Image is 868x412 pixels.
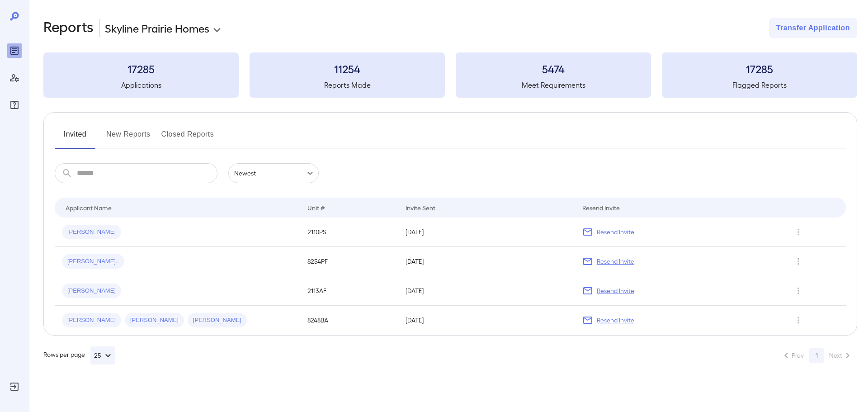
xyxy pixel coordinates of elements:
[66,202,112,213] div: Applicant Name
[398,276,575,306] td: [DATE]
[582,202,620,213] div: Resend Invite
[62,257,124,266] span: [PERSON_NAME]..
[398,306,575,335] td: [DATE]
[43,346,115,365] div: Rows per page
[300,276,398,306] td: 2113AF
[62,287,121,295] span: [PERSON_NAME]
[662,62,857,76] h3: 17285
[791,313,806,327] button: Row Actions
[43,62,239,76] h3: 17285
[188,316,247,325] span: [PERSON_NAME]
[43,80,239,90] h5: Applications
[597,286,634,295] p: Resend Invite
[791,225,806,239] button: Row Actions
[250,80,445,90] h5: Reports Made
[777,348,857,363] nav: pagination navigation
[597,316,634,325] p: Resend Invite
[300,218,398,247] td: 2110PS
[105,21,209,35] p: Skyline Prairie Homes
[7,43,22,58] div: Reports
[250,62,445,76] h3: 11254
[791,254,806,269] button: Row Actions
[398,247,575,276] td: [DATE]
[7,379,22,394] div: Log Out
[62,228,121,237] span: [PERSON_NAME]
[791,284,806,298] button: Row Actions
[456,80,651,90] h5: Meet Requirements
[307,202,325,213] div: Unit #
[7,98,22,112] div: FAQ
[43,18,94,38] h2: Reports
[161,127,214,149] button: Closed Reports
[228,163,319,183] div: Newest
[7,71,22,85] div: Manage Users
[456,62,651,76] h3: 5474
[809,348,824,363] button: page 1
[300,306,398,335] td: 8248BA
[106,127,151,149] button: New Reports
[662,80,857,90] h5: Flagged Reports
[406,202,435,213] div: Invite Sent
[597,227,634,237] p: Resend Invite
[55,127,95,149] button: Invited
[90,346,115,365] button: 25
[769,18,857,38] button: Transfer Application
[62,316,121,325] span: [PERSON_NAME]
[300,247,398,276] td: 8254PF
[43,52,857,98] summary: 17285Applications11254Reports Made5474Meet Requirements17285Flagged Reports
[125,316,184,325] span: [PERSON_NAME]
[597,257,634,266] p: Resend Invite
[398,218,575,247] td: [DATE]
